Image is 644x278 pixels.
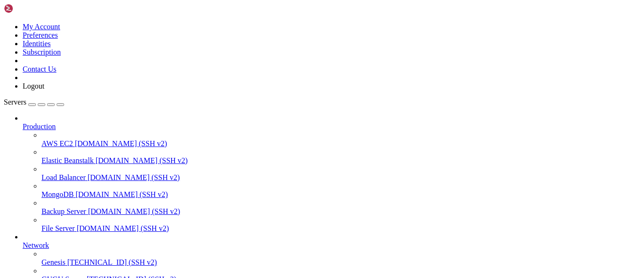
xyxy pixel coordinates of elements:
li: AWS EC2 [DOMAIN_NAME] (SSH v2) [41,131,640,148]
a: Contact Us [23,65,57,73]
span: [DOMAIN_NAME] (SSH v2) [96,156,188,164]
a: MongoDB [DOMAIN_NAME] (SSH v2) [41,190,640,199]
span: [DOMAIN_NAME] (SSH v2) [88,207,181,215]
a: Elastic Beanstalk [DOMAIN_NAME] (SSH v2) [41,156,640,165]
li: Production [23,114,640,233]
li: Load Balancer [DOMAIN_NAME] (SSH v2) [41,165,640,182]
span: MongoDB [41,190,74,198]
li: File Server [DOMAIN_NAME] (SSH v2) [41,216,640,233]
span: [DOMAIN_NAME] (SSH v2) [75,190,168,198]
a: My Account [23,23,60,31]
a: Production [23,123,640,131]
a: Logout [23,82,44,90]
span: Servers [4,98,26,106]
a: Servers [4,98,64,106]
li: MongoDB [DOMAIN_NAME] (SSH v2) [41,182,640,199]
span: [TECHNICAL_ID] (SSH v2) [67,258,157,266]
span: [DOMAIN_NAME] (SSH v2) [77,224,169,232]
span: [DOMAIN_NAME] (SSH v2) [88,173,180,181]
span: Backup Server [41,207,86,215]
span: Production [23,123,56,131]
span: Genesis [41,258,66,266]
a: Load Balancer [DOMAIN_NAME] (SSH v2) [41,173,640,182]
span: Network [23,241,49,249]
li: Genesis [TECHNICAL_ID] (SSH v2) [41,250,640,267]
span: AWS EC2 [41,139,73,147]
span: Elastic Beanstalk [41,156,94,164]
span: [DOMAIN_NAME] (SSH v2) [75,139,167,147]
a: Identities [23,40,51,48]
a: Preferences [23,31,58,39]
a: Subscription [23,48,61,56]
a: Backup Server [DOMAIN_NAME] (SSH v2) [41,207,640,216]
li: Backup Server [DOMAIN_NAME] (SSH v2) [41,199,640,216]
span: File Server [41,224,75,232]
li: Elastic Beanstalk [DOMAIN_NAME] (SSH v2) [41,148,640,165]
img: Shellngn [4,4,58,13]
a: Network [23,241,640,250]
span: Load Balancer [41,173,86,181]
a: Genesis [TECHNICAL_ID] (SSH v2) [41,258,640,267]
a: AWS EC2 [DOMAIN_NAME] (SSH v2) [41,139,640,148]
a: File Server [DOMAIN_NAME] (SSH v2) [41,224,640,233]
